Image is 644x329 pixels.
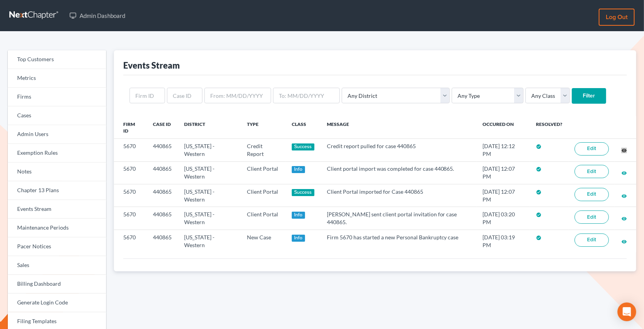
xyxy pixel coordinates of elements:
[178,116,241,139] th: District
[147,230,178,252] td: 440865
[8,237,106,256] a: Pacer Notices
[477,230,530,252] td: [DATE] 03:19 PM
[572,88,606,104] input: Filter
[621,216,627,221] i: visibility
[621,147,627,153] a: visibility
[321,230,477,252] td: Firm 5670 has started a new Personal Bankruptcy case
[536,144,541,149] i: check_circle
[286,116,321,139] th: Class
[241,230,286,252] td: New Case
[114,161,147,184] td: 5670
[536,212,541,218] i: check_circle
[114,207,147,230] td: 5670
[241,139,286,161] td: Credit Report
[621,193,627,199] i: visibility
[8,275,106,294] a: Billing Dashboard
[178,230,241,252] td: [US_STATE] - Western
[8,256,106,275] a: Sales
[123,60,180,71] div: Events Stream
[536,189,541,195] i: check_circle
[178,207,241,230] td: [US_STATE] - Western
[8,181,106,200] a: Chapter 13 Plans
[8,125,106,144] a: Admin Users
[621,148,627,153] i: visibility
[292,166,305,173] div: Info
[66,9,129,23] a: Admin Dashboard
[599,9,635,26] a: Log out
[114,139,147,161] td: 5670
[321,184,477,207] td: Client Portal imported for Case 440865
[147,207,178,230] td: 440865
[178,161,241,184] td: [US_STATE] - Western
[114,230,147,252] td: 5670
[8,50,106,69] a: Top Customers
[114,184,147,207] td: 5670
[273,88,340,103] input: To: MM/DD/YYYY
[241,184,286,207] td: Client Portal
[8,88,106,106] a: Firms
[621,238,627,244] a: visibility
[204,88,271,103] input: From: MM/DD/YYYY
[241,161,286,184] td: Client Portal
[292,235,305,242] div: Info
[617,302,636,321] div: Open Intercom Messenger
[147,139,178,161] td: 440865
[575,233,609,247] a: Edit
[530,116,568,139] th: Resolved?
[621,170,627,176] i: visibility
[178,184,241,207] td: [US_STATE] - Western
[130,88,165,103] input: Firm ID
[178,139,241,161] td: [US_STATE] - Western
[575,188,609,201] a: Edit
[8,106,106,125] a: Cases
[8,163,106,181] a: Notes
[321,116,477,139] th: Message
[477,161,530,184] td: [DATE] 12:07 PM
[8,219,106,237] a: Maintenance Periods
[477,184,530,207] td: [DATE] 12:07 PM
[114,116,147,139] th: Firm ID
[621,169,627,176] a: visibility
[292,143,314,150] div: Success
[8,200,106,219] a: Events Stream
[147,184,178,207] td: 440865
[575,142,609,156] a: Edit
[621,215,627,221] a: visibility
[8,144,106,163] a: Exemption Rules
[8,294,106,312] a: Generate Login Code
[575,210,609,224] a: Edit
[321,139,477,161] td: Credit report pulled for case 440865
[167,88,202,103] input: Case ID
[477,116,530,139] th: Occured On
[536,166,541,172] i: check_circle
[241,207,286,230] td: Client Portal
[621,239,627,244] i: visibility
[147,116,178,139] th: Case ID
[292,189,314,196] div: Success
[477,207,530,230] td: [DATE] 03:20 PM
[621,192,627,199] a: visibility
[321,161,477,184] td: Client portal import was completed for case 440865.
[575,165,609,178] a: Edit
[477,139,530,161] td: [DATE] 12:12 PM
[292,212,305,219] div: Info
[147,161,178,184] td: 440865
[8,69,106,88] a: Metrics
[321,207,477,230] td: [PERSON_NAME] sent client portal invitation for case 440865.
[241,116,286,139] th: Type
[536,235,541,241] i: check_circle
